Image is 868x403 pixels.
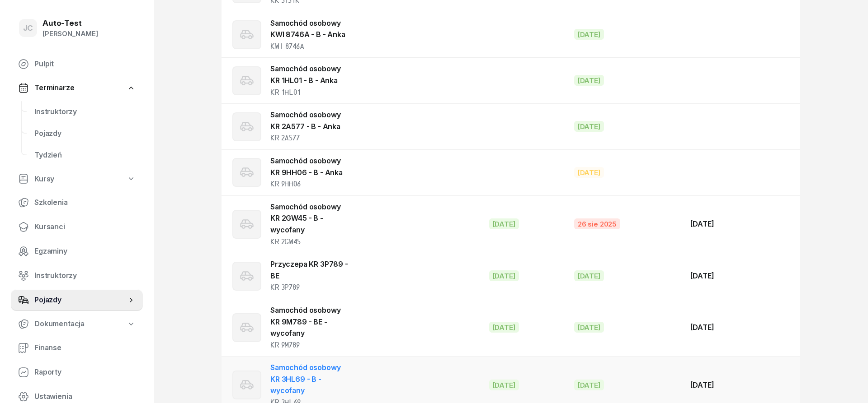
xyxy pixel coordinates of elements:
a: Kursanci [11,216,143,238]
a: Pojazdy [11,289,143,311]
a: Pulpit [11,53,143,75]
a: Tydzień [27,144,143,166]
div: KR 1HL01 [270,87,350,98]
span: Kursanci [34,221,136,233]
span: Terminarze [34,82,74,94]
a: Raporty [11,361,143,383]
a: Szkolenia [11,192,143,213]
div: 26 sie 2025 [574,218,620,229]
div: KR 3P789 [270,282,350,293]
span: Pulpit [34,58,136,70]
div: [DATE] [574,121,604,132]
div: KR 2A577 [270,132,350,144]
a: Samochód osobowy KR 3HL69 - B - wycofany [270,363,340,395]
span: Egzaminy [34,246,136,257]
div: [DATE] [574,270,604,281]
span: Szkolenia [34,197,136,208]
div: [DATE] [574,380,604,390]
a: Finanse [11,337,143,359]
span: Finanse [34,342,136,354]
div: [DATE] [489,380,519,390]
a: Samochód osobowy KR 1HL01 - B - Anka [270,64,340,85]
div: [DATE] [690,218,793,230]
div: KR 2GW45 [270,236,350,248]
a: Samochód osobowy KWI 8746A - B - Anka [270,19,345,39]
div: KR 9M789 [270,339,350,351]
span: Ustawienia [34,391,136,403]
span: Instruktorzy [34,106,136,118]
span: Kursy [34,173,54,185]
a: Egzaminy [11,241,143,262]
div: KWI 8746A [270,41,350,52]
a: Terminarze [11,78,143,98]
a: Samochód osobowy KR 9HH06 - B - Anka [270,156,343,177]
a: Samochód osobowy KR 2GW45 - B - wycofany [270,202,340,234]
div: [DATE] [574,75,604,86]
a: Instruktorzy [11,265,143,287]
span: Pojazdy [34,294,127,306]
div: [DATE] [489,270,519,281]
div: [DATE] [489,322,519,333]
span: Dokumentacja [34,318,85,330]
div: [DATE] [690,322,793,334]
span: Tydzień [34,149,136,161]
a: Samochód osobowy KR 2A577 - B - Anka [270,110,340,131]
div: Auto-Test [42,19,98,27]
span: JC [23,24,33,32]
span: Instruktorzy [34,270,136,282]
a: Instruktorzy [27,101,143,123]
a: Dokumentacja [11,314,143,334]
div: [DATE] [690,270,793,282]
div: [DATE] [690,380,793,391]
div: [DATE] [574,322,604,333]
a: Pojazdy [27,123,143,144]
a: Samochód osobowy KR 9M789 - BE - wycofany [270,306,340,338]
div: [PERSON_NAME] [42,28,98,40]
span: Pojazdy [34,128,136,139]
a: Kursy [11,169,143,190]
div: [DATE] [574,29,604,40]
div: [DATE] [489,218,519,229]
div: KR 9HH06 [270,178,350,190]
span: Raporty [34,366,136,378]
a: Przyczepa KR 3P789 - BE [270,259,348,280]
div: [DATE] [574,167,604,178]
